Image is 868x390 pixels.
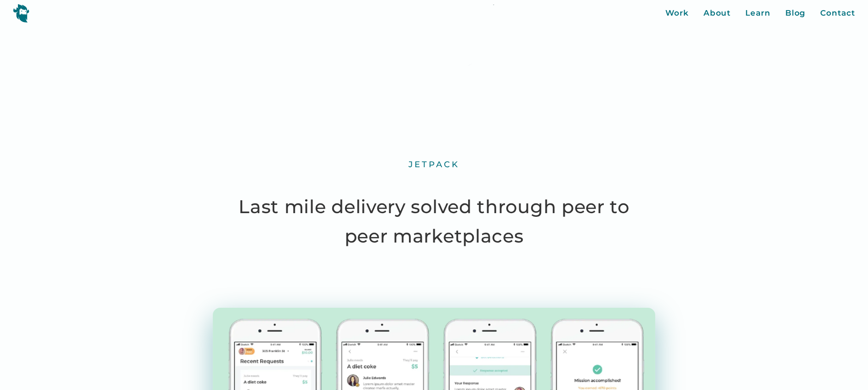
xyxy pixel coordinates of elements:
h1: Last mile delivery solved through peer to peer marketplaces [227,192,641,251]
img: yeti logo icon [13,4,29,23]
a: Work [665,7,689,19]
div: Jetpack [408,159,460,170]
a: Blog [785,7,806,19]
a: Learn [745,7,771,19]
a: Contact [820,7,855,19]
a: About [703,7,731,19]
